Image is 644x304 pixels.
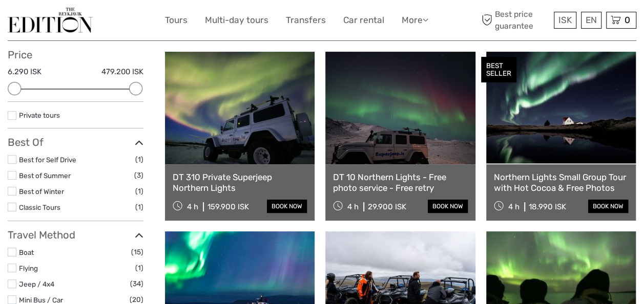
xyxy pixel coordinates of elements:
[8,136,143,148] h3: Best Of
[14,18,116,26] p: We're away right now. Please check back later!
[286,13,326,28] a: Transfers
[19,187,64,196] a: Best of Winter
[581,12,601,29] div: EN
[494,172,628,193] a: Northern Lights Small Group Tour with Hot Cocoa & Free Photos
[130,278,143,290] span: (34)
[19,264,38,272] a: Flying
[19,280,54,288] a: Jeep / 4x4
[8,67,41,77] label: 6.290 ISK
[333,172,467,193] a: DT 10 Northern Lights - Free photo service - Free retry
[508,202,520,211] span: 4 h
[135,185,143,197] span: (1)
[267,200,307,213] a: book now
[19,296,63,304] a: Mini Bus / Car
[173,172,307,193] a: DT 310 Private Superjeep Northern Lights
[19,156,76,164] a: Best for Self Drive
[187,202,198,211] span: 4 h
[347,202,359,211] span: 4 h
[131,246,143,258] span: (15)
[205,13,268,28] a: Multi-day tours
[134,169,143,181] span: (3)
[481,57,516,82] div: BEST SELLER
[165,13,188,28] a: Tours
[479,9,551,31] span: Best price guarantee
[19,111,60,119] a: Private tours
[19,203,60,211] a: Classic Tours
[588,200,628,213] a: book now
[8,8,93,33] img: The Reykjavík Edition
[135,154,143,165] span: (1)
[368,202,406,211] div: 29.900 ISK
[343,13,384,28] a: Car rental
[8,49,143,61] h3: Price
[135,201,143,213] span: (1)
[19,248,34,256] a: Boat
[402,13,428,28] a: More
[623,15,632,25] span: 0
[135,262,143,274] span: (1)
[101,67,143,77] label: 479.200 ISK
[19,171,71,180] a: Best of Summer
[428,200,468,213] a: book now
[529,202,566,211] div: 18.990 ISK
[8,229,143,241] h3: Travel Method
[118,16,130,28] button: Open LiveChat chat widget
[558,15,572,25] span: ISK
[207,202,249,211] div: 159.900 ISK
